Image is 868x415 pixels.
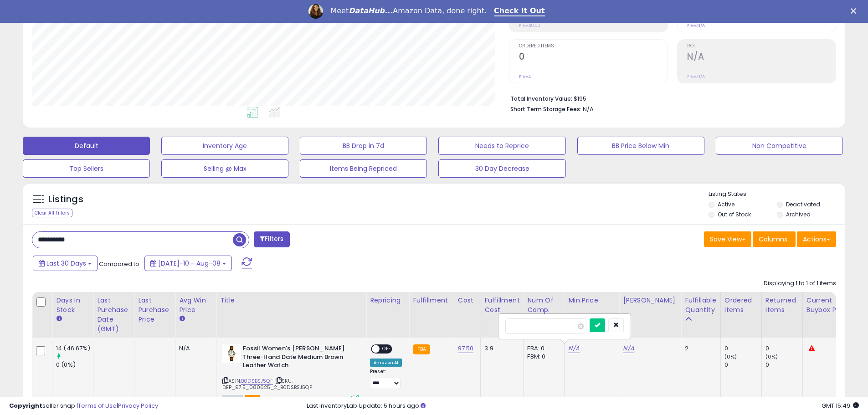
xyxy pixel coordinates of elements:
[48,193,83,206] h5: Listings
[716,137,843,155] button: Non Competitive
[56,361,93,369] div: 0 (0%)
[179,315,185,323] small: Avg Win Price.
[161,137,288,155] button: Inventory Age
[23,159,150,178] button: Top Sellers
[9,402,158,410] div: seller snap | |
[786,210,811,218] label: Archived
[97,296,130,334] div: Last Purchase Date (GMT)
[568,344,579,353] a: N/A
[300,159,427,178] button: Items Being Repriced
[330,6,487,15] div: Meet Amazon Data, done right.
[765,361,802,369] div: 0
[56,296,89,315] div: Days In Stock
[32,209,72,217] div: Clear All Filters
[222,377,312,391] span: | SKU: DEP_97.5_080625_2_B0DSBSJ5QF
[685,344,713,353] div: 2
[527,344,557,353] div: FBA: 0
[623,344,634,353] a: N/A
[519,23,540,28] small: Prev: $0.00
[179,296,212,315] div: Avg Win Price
[786,200,820,208] label: Deactivated
[370,359,402,367] div: Amazon AI
[9,401,42,410] strong: Copyright
[623,296,677,305] div: [PERSON_NAME]
[724,361,761,369] div: 0
[307,402,859,410] div: Last InventoryLab Update: 5 hours ago.
[765,296,799,315] div: Returned Items
[243,344,354,372] b: Fossil Women's [PERSON_NAME] Three-Hand Date Medium Brown Leather Watch
[484,296,519,315] div: Fulfillment Cost
[753,231,796,247] button: Columns
[222,344,359,402] div: ASIN:
[704,231,751,247] button: Save View
[583,105,594,113] span: N/A
[23,137,150,155] button: Default
[56,344,93,353] div: 14 (46.67%)
[222,395,243,403] span: All listings currently available for purchase on Amazon
[687,44,836,49] span: ROI
[349,6,393,15] i: DataHub...
[370,369,402,389] div: Preset:
[709,190,845,199] p: Listing States:
[380,345,394,353] span: OFF
[510,105,581,113] b: Short Term Storage Fees:
[46,259,86,268] span: Last 30 Days
[245,395,260,403] span: FBA
[851,8,860,14] div: Close
[510,95,572,102] b: Total Inventory Value:
[438,137,565,155] button: Needs to Reprice
[494,6,545,16] a: Check It Out
[718,200,734,208] label: Active
[78,401,117,410] a: Terms of Use
[413,296,450,305] div: Fulfillment
[370,296,405,305] div: Repricing
[519,74,532,79] small: Prev: 0
[56,315,62,323] small: Days In Stock.
[765,353,778,360] small: (0%)
[687,74,705,79] small: Prev: N/A
[527,296,560,315] div: Num of Comp.
[300,137,427,155] button: BB Drop in 7d
[527,353,557,361] div: FBM: 0
[765,344,802,353] div: 0
[308,4,323,19] img: Profile image for Georgie
[724,344,761,353] div: 0
[759,235,787,244] span: Columns
[685,296,716,315] div: Fulfillable Quantity
[519,44,668,49] span: Ordered Items
[413,344,430,354] small: FBA
[33,256,98,271] button: Last 30 Days
[254,231,289,247] button: Filters
[241,377,273,385] a: B0DSBSJ5QF
[687,51,836,64] h2: N/A
[158,259,221,268] span: [DATE]-10 - Aug-08
[99,260,141,268] span: Compared to:
[179,344,209,353] div: N/A
[118,401,158,410] a: Privacy Policy
[718,210,751,218] label: Out of Stock
[161,159,288,178] button: Selling @ Max
[687,23,705,28] small: Prev: N/A
[822,401,859,410] span: 2025-09-8 15:49 GMT
[220,296,362,305] div: Title
[797,231,836,247] button: Actions
[438,159,565,178] button: 30 Day Decrease
[519,51,668,64] h2: 0
[484,344,516,353] div: 3.9
[222,344,241,363] img: 41s60cS+yZL._SL40_.jpg
[577,137,704,155] button: BB Price Below Min
[568,296,615,305] div: Min Price
[458,296,477,305] div: Cost
[806,296,853,315] div: Current Buybox Price
[144,256,232,271] button: [DATE]-10 - Aug-08
[458,344,474,353] a: 97.50
[510,92,829,103] li: $195
[764,279,836,288] div: Displaying 1 to 1 of 1 items
[724,353,737,360] small: (0%)
[138,296,171,324] div: Last Purchase Price
[724,296,758,315] div: Ordered Items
